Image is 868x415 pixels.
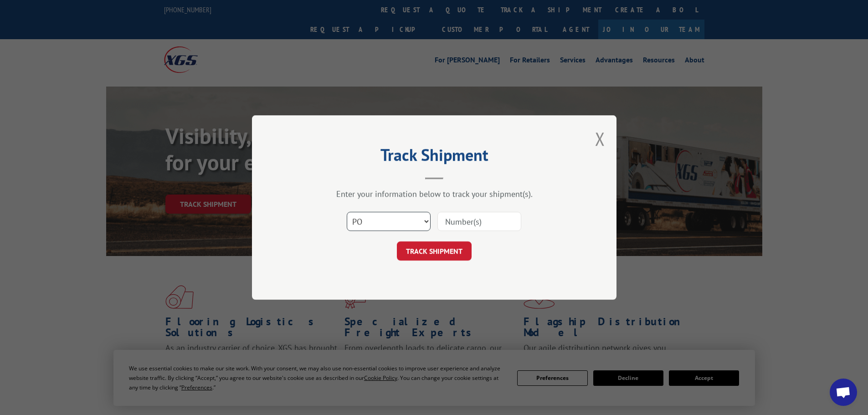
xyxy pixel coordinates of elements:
button: Close modal [595,127,605,151]
button: TRACK SHIPMENT [397,241,472,261]
input: Number(s) [437,212,521,231]
div: Enter your information below to track your shipment(s). [298,189,571,199]
h2: Track Shipment [298,149,571,166]
div: Open chat [830,379,857,406]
